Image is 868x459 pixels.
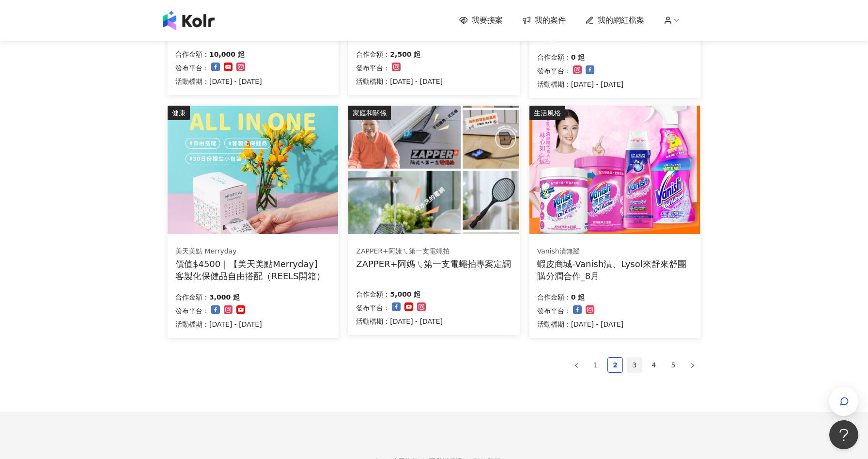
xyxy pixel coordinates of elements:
div: Vanish漬無蹤 [537,247,692,256]
li: Previous Page [569,357,584,373]
a: 5 [666,358,681,372]
p: 發布平台： [356,302,390,314]
p: 發布平台： [537,305,571,317]
p: 發布平台： [175,62,209,74]
p: 10,000 起 [209,48,245,60]
button: right [685,357,700,373]
iframe: Help Scout Beacon - Open [829,420,858,449]
li: 1 [588,357,604,373]
p: 0 起 [571,291,585,303]
p: 活動檔期：[DATE] - [DATE] [537,318,624,330]
p: 合作金額： [175,48,209,60]
span: right [690,363,696,368]
span: left [573,363,579,368]
button: left [569,357,584,373]
img: ZAPPER+阿媽ㄟ第一支電蠅拍專案定調 [348,106,519,234]
a: 我的網紅檔案 [585,15,644,26]
img: logo [163,11,215,30]
li: 2 [607,357,623,373]
span: 我的案件 [535,15,566,26]
li: Next Page [685,357,700,373]
p: 活動檔期：[DATE] - [DATE] [356,76,443,87]
div: 美天美點 Merryday [175,247,330,256]
div: 生活風格 [529,106,565,120]
img: 客製化保健食品 [168,106,338,234]
p: 合作金額： [537,291,571,303]
a: 3 [627,358,642,372]
a: 1 [589,358,603,372]
li: 5 [666,357,681,373]
span: 我要接案 [472,15,503,26]
p: 活動檔期：[DATE] - [DATE] [537,79,624,90]
p: 0 起 [571,51,585,63]
p: 3,000 起 [209,291,240,303]
p: 合作金額： [356,48,390,60]
img: 漬無蹤、來舒全系列商品 [529,106,700,234]
li: 3 [627,357,642,373]
p: 發布平台： [356,62,390,74]
div: 蝦皮商城-Vanish漬、Lysol來舒來舒團購分潤合作_8月 [537,258,693,282]
div: 健康 [168,106,190,120]
p: 合作金額： [356,288,390,300]
div: ZAPPER+阿媽ㄟ第一支電蠅拍專案定調 [356,258,511,270]
div: 家庭和關係 [348,106,391,120]
a: 2 [608,358,622,372]
p: 5,000 起 [390,288,420,300]
div: 價值$4500｜【美天美點Merryday】客製化保健品自由搭配（REELS開箱） [175,258,331,282]
a: 4 [647,358,661,372]
p: 發布平台： [537,65,571,77]
p: 活動檔期：[DATE] - [DATE] [356,316,443,327]
p: 2,500 起 [390,48,420,60]
p: 合作金額： [175,291,209,303]
p: 合作金額： [537,51,571,63]
li: 4 [646,357,662,373]
span: 我的網紅檔案 [598,15,644,26]
a: 我的案件 [522,15,566,26]
div: ZAPPER+阿嬤ㄟ第一支電蠅拍 [356,247,511,256]
p: 活動檔期：[DATE] - [DATE] [175,76,262,87]
p: 活動檔期：[DATE] - [DATE] [175,318,262,330]
p: 發布平台： [175,305,209,317]
a: 我要接案 [459,15,503,26]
